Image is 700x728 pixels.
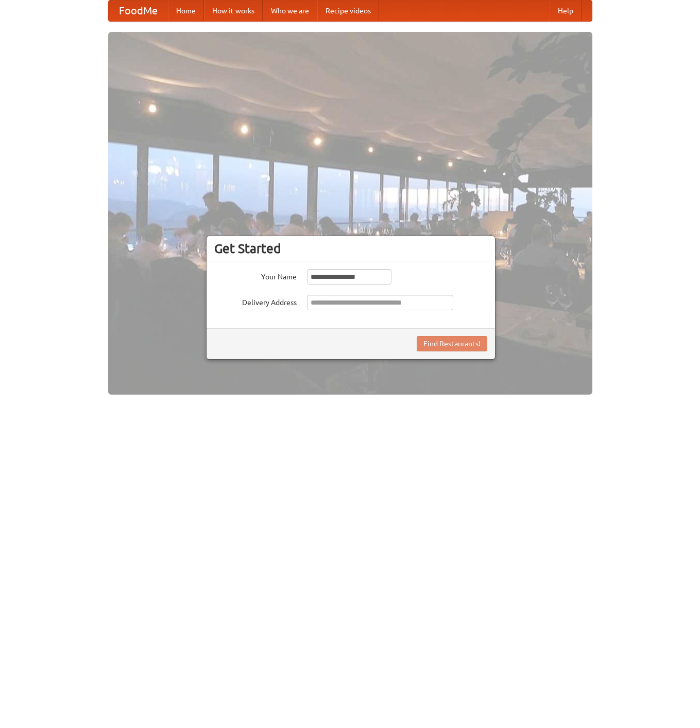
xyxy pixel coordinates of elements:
[168,1,204,21] a: Home
[417,336,487,351] button: Find Restaurants!
[317,1,379,21] a: Recipe videos
[109,1,168,21] a: FoodMe
[550,1,582,21] a: Help
[214,241,487,256] h3: Get Started
[263,1,317,21] a: Who we are
[214,269,297,282] label: Your Name
[214,295,297,308] label: Delivery Address
[204,1,263,21] a: How it works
